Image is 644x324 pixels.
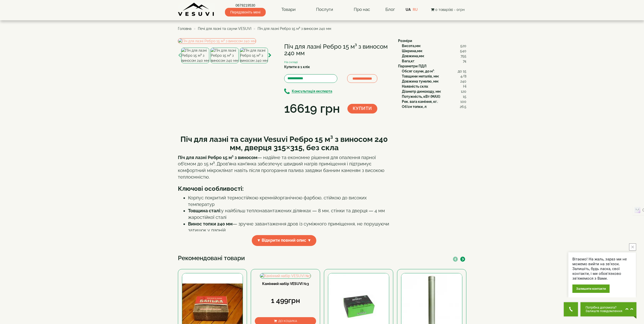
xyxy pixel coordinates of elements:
[385,7,395,12] a: Блог
[402,94,466,99] div: :
[292,89,332,93] b: Консультація експерта
[188,221,390,234] li: — зручне завантаження дров із суміжного приміщення, не порушуючи затишок у парній
[278,319,297,323] span: До кошика
[402,54,424,58] b: Довжина,мм
[402,104,466,109] div: :
[225,3,266,8] a: 0679219530
[402,74,439,78] b: Товщини металів, мм
[460,79,466,84] span: 240
[429,7,466,12] button: 0 товар(ів) - 0грн
[402,79,438,83] b: Довжина тунелю, мм
[178,255,466,261] h3: Рекомендовані товари
[586,309,622,313] span: Залиште повідомлення
[188,221,233,226] strong: Винос топки 240 мм
[402,44,420,48] b: Висота,мм
[225,8,266,16] span: Передзвоніть мені
[402,48,466,53] div: :
[398,64,426,68] b: Параметри ПДЛ
[402,100,438,104] b: Рек. вага каміння, кг.
[284,100,340,117] div: 16619 грн
[460,48,466,53] span: 540
[349,4,375,15] a: Про нас
[402,79,466,84] div: :
[564,302,578,316] button: Get Call button
[311,4,338,15] a: Послуги
[461,53,466,59] span: 755
[240,48,268,63] img: Піч для лазні Ребро 15 м³ з виносом 240 мм
[402,59,414,63] b: Вага,кг
[402,89,466,94] div: :
[252,235,317,246] span: ▼ Відкрити повний опис ▼
[402,105,426,109] b: Об'єм топки, л
[262,282,309,286] a: Камінний набір VESUVI №3
[284,60,298,64] small: На складі
[188,207,390,220] li: у найбільш теплонавантажених ділянках — 8 мм, стінки та дверця — 4 мм жаростійкої сталі
[398,39,412,43] b: Розміри
[402,69,466,74] div: :
[460,43,466,48] span: 520
[178,38,256,44] img: Піч для лазні Ребро 15 м³ з виносом 240 мм
[402,53,466,59] div: :
[402,43,466,48] div: :
[402,84,466,89] div: :
[260,273,311,278] img: Камінний набір VESUVI №3
[461,89,466,94] span: 120
[402,89,441,93] b: Діаметр димоходу, мм
[402,99,466,104] div: :
[406,8,411,12] a: UA
[188,208,221,213] strong: Товщина сталі:
[180,135,388,152] strong: Піч для лазні та сауни Vesuvi Ребро 15 м³ з виносом 240 мм, дверця 315×315, без скла
[435,8,465,12] span: 0 товар(ів) - 0грн
[402,49,422,53] b: Ширина,мм
[402,69,434,73] b: Обсяг сауни, до м³
[276,4,301,15] a: Товари
[284,43,390,57] h1: Піч для лазні Ребро 15 м³ з виносом 240 мм
[347,104,377,113] button: Купити
[211,48,239,63] img: Піч для лазні Ребро 15 м³ з виносом 240 мм
[629,243,636,251] button: close button
[178,155,257,160] strong: Піч для лазні Ребро 15 м³ з виносом
[402,84,428,88] b: Наявність скла
[463,59,466,64] span: 74
[572,257,632,281] div: Вітаємо! На жаль, зараз ми не можемо вийти на зв'язок. Залишіть, будь ласка, свої контакти, і ми ...
[572,284,610,293] div: Залишити контакти
[580,302,636,316] button: Chat button
[460,104,466,109] span: 26.5
[413,8,418,12] a: RU
[402,94,440,99] b: Потужність, кВт (MAX)
[463,84,466,89] span: Ні
[255,296,316,306] div: 1 499грн
[178,154,390,180] p: — надійне та економне рішення для опалення парної об’ємом до 15 м³. Дров’яна кам’янка забезпечує ...
[402,59,466,64] div: :
[188,195,390,207] li: Корпус покритий термостійкою кремнійорганічною фарбою, стійкою до високих температур
[463,94,466,99] span: 15
[460,74,466,79] span: 4/8
[198,27,251,31] a: Печі для лазні та сауни VESUVI
[284,64,310,69] label: Купити в 1 клік
[458,69,466,74] span: до 15
[181,48,209,63] img: Піч для лазні Ребро 15 м³ з виносом 240 мм
[178,3,215,16] img: Завод VESUVI
[402,74,466,79] div: :
[460,99,466,104] span: 100
[178,185,244,192] strong: Ключові особливості:
[178,27,192,31] a: Головна
[258,27,331,31] span: Піч для лазні Ребро 15 м³ з виносом 240 мм
[586,306,622,309] span: Потрібна допомога?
